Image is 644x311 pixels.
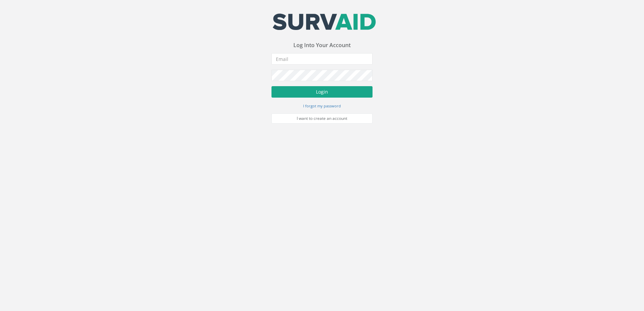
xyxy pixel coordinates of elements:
small: I forgot my password [303,103,341,108]
a: I forgot my password [303,103,341,109]
a: I want to create an account [271,113,373,124]
input: Email [271,53,373,65]
button: Login [271,86,373,98]
h3: Log Into Your Account [271,42,373,48]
